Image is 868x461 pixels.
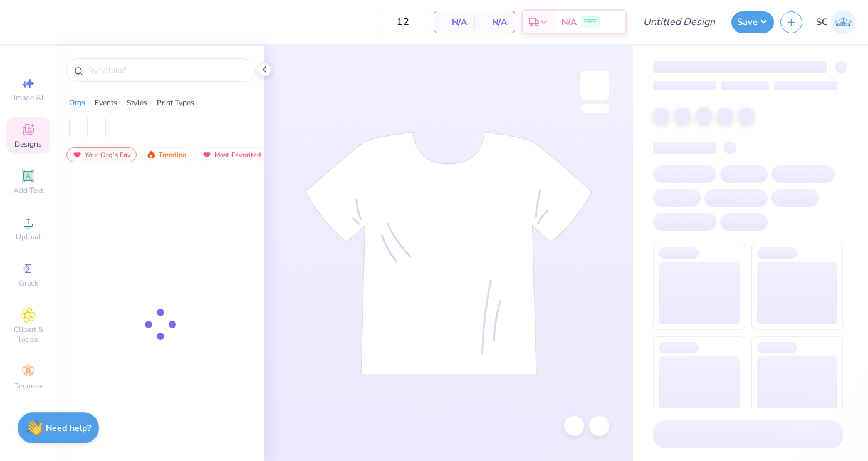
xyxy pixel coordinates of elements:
span: Clipart & logos [6,324,50,344]
input: Try "Alpha" [86,64,247,76]
img: most_fav.gif [202,150,212,159]
img: trending.gif [146,150,156,159]
div: Most Favorited [196,147,267,162]
span: Add Text [13,185,43,195]
span: FREE [584,18,597,26]
button: Save [731,11,774,33]
div: Orgs [69,97,85,108]
span: Upload [16,232,41,242]
a: SC [816,10,855,34]
span: N/A [562,16,577,29]
img: Saraclaire Chiaramonte [831,10,855,34]
span: Decorate [13,381,43,391]
div: Your Org's Fav [66,147,137,162]
input: Untitled Design [633,9,725,34]
span: SC [816,15,828,29]
img: tee-skeleton.svg [305,132,592,375]
input: – – [379,11,427,33]
span: Image AI [14,93,43,103]
span: N/A [482,16,507,29]
strong: Need help? [46,422,91,434]
span: Greek [19,278,38,288]
img: most_fav.gif [72,150,82,159]
div: Trending [140,147,192,162]
div: Events [95,97,117,108]
div: Styles [127,97,147,108]
span: N/A [442,16,467,29]
span: Designs [14,139,42,149]
div: Print Types [157,97,194,108]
